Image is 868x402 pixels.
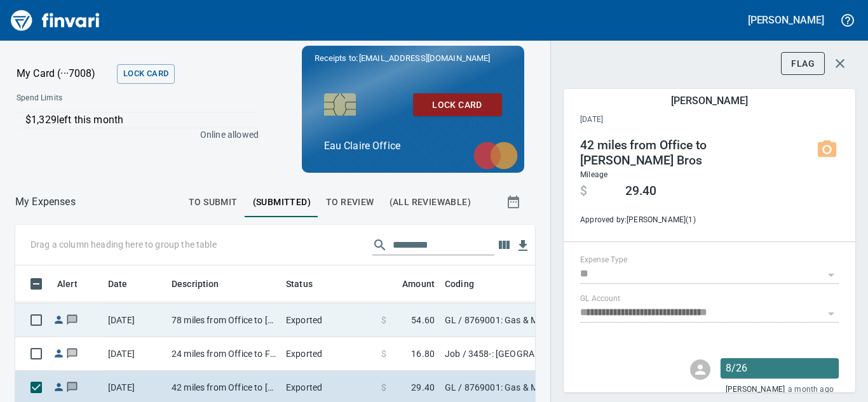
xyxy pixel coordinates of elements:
span: Mileage [580,170,607,179]
span: Lock Card [423,97,492,113]
button: Flag [781,52,825,76]
span: Has messages [65,349,79,358]
span: Reimbursement [52,349,65,358]
span: Amount [386,276,435,291]
span: Has messages [65,383,79,391]
button: Download table [513,236,532,255]
svg: No receipt provided [816,138,838,161]
span: Description [172,276,236,291]
span: $ [381,347,386,360]
span: Lock Card [123,67,168,81]
img: mastercard.svg [467,135,524,176]
span: $ [580,184,587,199]
button: Close transaction [825,48,855,79]
p: $1,329 left this month [25,112,259,128]
td: 24 miles from Office to FCHS [166,337,281,371]
span: Alert [57,276,94,291]
p: My Expenses [15,194,76,210]
span: $ [381,314,386,326]
td: 78 miles from Office to [PERSON_NAME] Boyceville [166,304,281,337]
td: GL / 8769001: Gas & Mileage Expense-EC [440,304,757,337]
h5: [PERSON_NAME] [671,94,747,107]
span: Status [286,276,329,291]
span: Coding [445,276,491,291]
span: Date [108,276,144,291]
span: [DATE] [580,114,720,126]
span: Status [286,276,313,291]
nav: breadcrumb [15,194,76,210]
p: Drag a column heading here to group the table [31,238,217,251]
span: 16.80 [411,347,435,360]
span: To Submit [189,194,238,210]
span: Spend Limits [17,92,159,105]
span: To Review [326,194,374,210]
p: Online allowed [6,128,259,141]
label: GL Account [580,295,620,303]
button: Lock Card [413,93,502,117]
span: a month ago [788,384,834,396]
p: My Card (···7008) [17,66,112,81]
span: Reimbursement [52,383,65,391]
span: Alert [57,276,78,291]
span: Flag [791,56,815,72]
button: Lock Card [117,64,175,84]
span: Has messages [65,316,79,324]
td: [DATE] [103,337,166,371]
span: (Submitted) [253,194,311,210]
h4: 42 miles from Office to [PERSON_NAME] Bros [580,138,803,168]
td: Exported [281,337,376,371]
img: Finvari [8,5,103,36]
span: 29.40 [411,381,435,394]
span: Amount [402,276,435,291]
span: 29.40 [625,184,656,199]
span: (All Reviewable) [390,194,471,210]
p: 8/26 [726,361,834,376]
span: Reimbursement [52,316,65,324]
label: Expense Type [580,257,627,264]
h5: [PERSON_NAME] [748,13,824,27]
span: Description [172,276,219,291]
span: Date [108,276,128,291]
span: $ [381,381,386,394]
button: [PERSON_NAME] [745,10,827,30]
span: 54.60 [411,314,435,326]
td: Exported [281,304,376,337]
span: Coding [445,276,474,291]
span: [EMAIL_ADDRESS][DOMAIN_NAME] [358,52,491,64]
td: [DATE] [103,304,166,337]
button: Choose columns to display [494,236,513,255]
span: Approved by: [PERSON_NAME] ( 1 ) [580,214,803,227]
p: Eau Claire Office [324,138,502,154]
td: Job / 3458-: [GEOGRAPHIC_DATA] Track Redevelopment Project / [PHONE_NUMBER]: Fuel for General Con... [440,337,757,371]
span: [PERSON_NAME] [726,384,785,396]
p: Receipts to: [315,52,512,65]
